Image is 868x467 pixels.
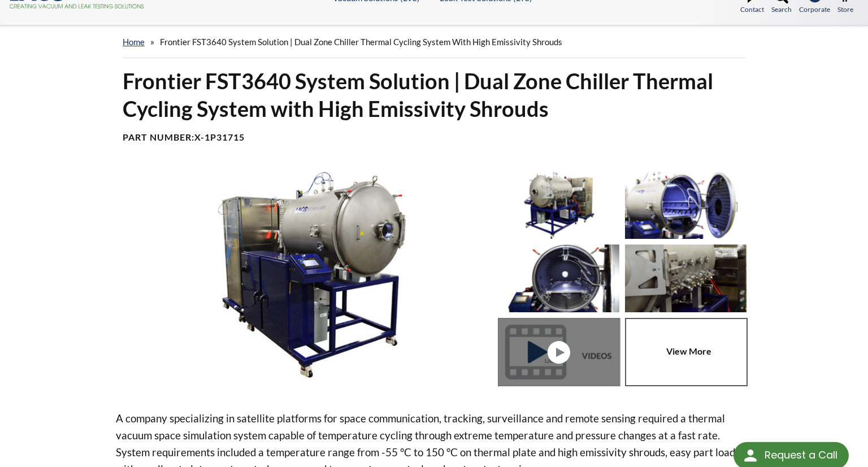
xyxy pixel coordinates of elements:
[160,37,562,47] span: Frontier FST3640 System Solution | Dual Zone Chiller Thermal Cycling System with High Emissivity ...
[498,171,619,239] img: Space simulation thermal vacuum system for temperature cycling of satellite components, angled, p...
[799,4,830,15] span: Corporate
[498,318,625,386] a: Space Simulation Thermal Cycling System for Satellites & Components
[116,171,489,379] img: Space simulation thermal vacuum system for temperature cycling of satellite components, angled view
[625,245,747,313] img: Space simulation thermal vacuum system for temperature cycling of satellite components, chamber p...
[741,447,759,465] img: round button
[123,132,745,143] h4: Part Number:
[625,171,747,239] img: Space simulation thermal vacuum system for temperature cycling of satellite components, angled, o...
[123,37,145,47] a: home
[123,67,745,123] h1: Frontier FST3640 System Solution | Dual Zone Chiller Thermal Cycling System with High Emissivity ...
[498,245,619,313] img: Space simulation thermal vacuum system for temperature cycling of satellite components, front, op...
[194,132,245,142] b: X-1P31715
[123,26,745,58] div: »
